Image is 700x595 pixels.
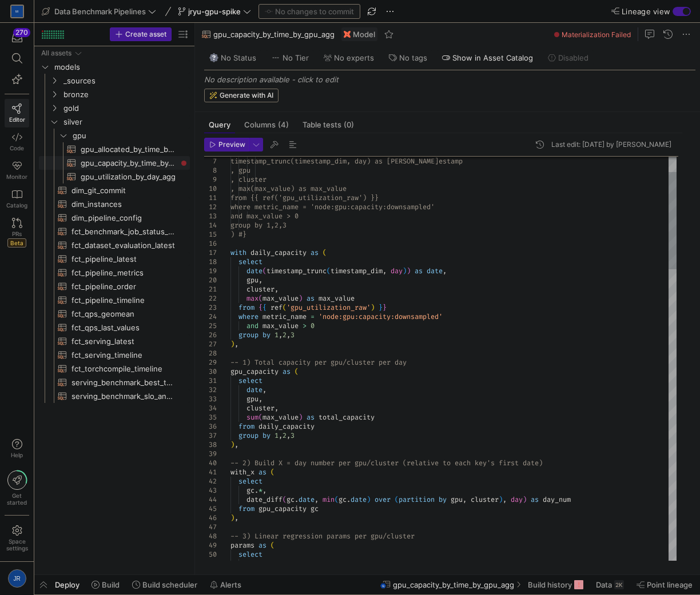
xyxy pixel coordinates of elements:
[71,321,177,334] span: fct_qps_last_values​​​​​​​​​​
[175,4,254,19] button: jryu-gpu-spike
[204,157,217,166] div: 7
[204,440,217,449] div: 38
[279,330,283,340] span: ,
[295,495,299,504] span: .
[63,115,188,129] span: silver
[319,312,443,321] span: 'node:gpu:capacity:downsampled'
[71,376,177,389] span: serving_benchmark_best_throughput_per_slo​​​​​​​​​​
[204,468,217,477] div: 41
[204,89,279,102] button: Generate with AI
[71,184,177,197] span: dim_git_commit​​​​​​​​​​
[204,413,217,422] div: 35
[71,390,177,403] span: serving_benchmark_slo_annotated​​​​​​​​​​
[63,74,188,87] span: _sources
[39,74,190,87] div: Press SPACE to select this row.
[71,239,177,252] span: fct_dataset_evaluation_latest​​​​​​​​​​
[7,238,26,247] span: Beta
[614,580,624,589] div: 2K
[283,367,291,376] span: as
[275,404,279,413] span: ,
[213,30,335,39] span: gpu_capacity_by_time_by_gpu_agg
[230,202,415,211] span: where metric_name = 'node:gpu:capacity:downsam
[205,575,246,594] button: Alerts
[39,334,190,348] div: Press SPACE to select this row.
[271,53,280,62] img: No tier
[204,431,217,440] div: 37
[323,248,327,257] span: (
[267,266,327,275] span: timestamp_trunc
[258,413,262,422] span: (
[295,367,299,376] span: (
[271,53,309,62] span: No Tier
[54,61,188,74] span: models
[551,141,671,149] div: Last edit: [DATE] by [PERSON_NAME]
[12,230,22,237] span: PRs
[204,257,217,266] div: 18
[204,184,217,193] div: 10
[10,145,24,151] span: Code
[39,321,190,334] a: fct_qps_last_values​​​​​​​​​​
[39,156,190,170] a: gpu_capacity_by_time_by_gpu_agg​​​​​​​​​​
[39,334,190,348] a: fct_serving_latest​​​​​​​​​​
[311,312,315,321] span: =
[246,294,258,303] span: max
[5,566,29,590] button: JR
[287,303,371,312] span: 'gpu_utilization_raw'
[331,266,383,275] span: timestamp_dim
[8,569,26,588] div: JR
[452,53,533,62] span: Show in Asset Catalog
[311,321,315,330] span: 0
[39,170,190,183] div: Press SPACE to select this row.
[287,495,295,504] span: gc
[384,50,432,65] button: No tags
[39,197,190,211] div: Press SPACE to select this row.
[246,495,283,504] span: date_diff
[204,285,217,294] div: 21
[209,53,256,62] span: No Status
[71,280,177,293] span: fct_pipeline_order​​​​​​​​​​
[528,580,572,589] span: Build history
[204,330,217,340] div: 26
[287,330,291,340] span: ,
[127,575,202,594] button: Build scheduler
[39,376,190,389] div: Press SPACE to select this row.
[230,184,347,193] span: , max(max_value) as max_value
[39,211,190,225] a: dim_pipeline_config​​​​​​​​​​
[71,335,177,348] span: fct_serving_latest​​​​​​​​​​
[238,376,262,385] span: select
[204,138,249,151] button: Preview
[204,495,217,504] div: 44
[204,275,217,285] div: 20
[262,431,271,440] span: by
[262,266,267,275] span: (
[39,238,190,252] div: Press SPACE to select this row.
[262,321,299,330] span: max_value
[204,248,217,257] div: 17
[275,330,279,340] span: 1
[63,102,188,115] span: gold
[204,404,217,413] div: 34
[230,367,279,376] span: gpu_capacity
[71,211,177,225] span: dim_pipeline_config​​​​​​​​​​
[523,575,588,594] button: Build history
[596,580,612,589] span: Data
[204,358,217,367] div: 29
[71,253,177,266] span: fct_pipeline_latest​​​​​​​​​​
[262,385,267,394] span: ,
[230,221,287,230] span: group by 1,2,3
[244,121,289,129] span: Columns
[54,7,146,16] span: Data Benchmark Pipelines
[125,30,166,38] span: Create asset
[39,129,190,142] div: Press SPACE to select this row.
[403,266,407,275] span: )
[335,495,339,504] span: (
[246,285,275,294] span: cluster
[303,321,307,330] span: >
[299,294,303,303] span: )
[110,27,172,41] button: Create asset
[246,275,258,285] span: gpu
[258,303,262,312] span: {
[39,389,190,403] div: Press SPACE to select this row.
[204,376,217,385] div: 31
[278,121,289,129] span: (4)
